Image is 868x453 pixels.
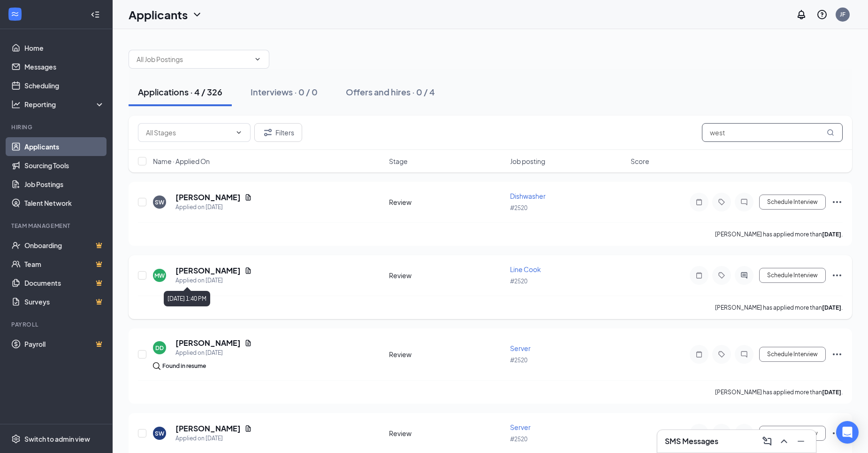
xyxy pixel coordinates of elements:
span: #2520 [510,357,527,364]
a: Talent Network [24,194,105,212]
h1: Applicants [129,7,188,23]
div: Review [389,350,504,359]
span: #2520 [510,278,527,285]
svg: WorkstreamLogo [10,9,20,19]
svg: Analysis [11,100,21,109]
p: [PERSON_NAME] has applied more than . [715,388,843,396]
svg: Tag [716,272,727,279]
svg: Note [693,351,705,358]
div: Team Management [11,222,103,230]
div: Review [389,429,504,438]
svg: ChevronDown [254,55,261,63]
div: Applied on [DATE] [175,276,252,285]
a: OnboardingCrown [24,236,105,255]
a: Applicants [24,137,105,156]
div: Interviews · 0 / 0 [251,86,318,98]
svg: QuestionInfo [816,9,828,20]
svg: ChevronDown [191,9,203,20]
a: Sourcing Tools [24,156,105,175]
h5: [PERSON_NAME] [175,192,241,203]
svg: ChevronDown [235,129,243,136]
svg: Note [693,272,705,279]
svg: Ellipses [831,349,843,360]
span: Dishwasher [510,192,546,200]
b: [DATE] [822,389,841,396]
svg: ChatInactive [739,198,750,206]
svg: MagnifyingGlass [827,129,834,136]
h5: [PERSON_NAME] [175,338,241,348]
svg: ActiveChat [739,272,750,279]
svg: Tag [716,198,727,206]
span: Stage [389,156,408,166]
svg: Note [693,198,705,206]
div: Review [389,197,504,207]
div: Switch to admin view [24,434,90,444]
a: SurveysCrown [24,292,105,311]
svg: Document [244,339,252,347]
p: [PERSON_NAME] has applied more than . [715,230,843,238]
div: Found in resume [162,361,206,371]
a: TeamCrown [24,255,105,273]
a: DocumentsCrown [24,273,105,292]
a: Messages [24,57,105,76]
button: Schedule Interview [759,268,826,283]
svg: ChevronUp [778,436,790,447]
div: Hiring [11,123,103,131]
h3: SMS Messages [665,436,718,446]
div: DD [155,344,164,352]
div: Reporting [24,100,105,109]
a: Home [24,39,105,57]
svg: Notifications [796,9,807,20]
a: Scheduling [24,76,105,95]
svg: Ellipses [831,428,843,439]
svg: Settings [11,434,21,444]
div: SW [155,430,164,437]
svg: Tag [716,351,727,358]
b: [DATE] [822,304,841,311]
button: Schedule Interview [759,347,826,362]
span: #2520 [510,204,527,211]
img: search.bf7aa3482b7795d4f01b.svg [153,362,160,370]
div: Review [389,271,504,280]
div: Applied on [DATE] [175,348,252,358]
svg: Minimize [795,436,807,447]
div: Applied on [DATE] [175,203,252,212]
svg: Document [244,194,252,201]
div: Offers and hires · 0 / 4 [346,86,435,98]
span: Server [510,423,531,431]
div: Applications · 4 / 326 [138,86,222,98]
span: #2520 [510,436,527,443]
b: [DATE] [822,231,841,238]
svg: Document [244,267,252,274]
button: Filter Filters [254,123,302,142]
span: Job posting [510,156,545,166]
h5: [PERSON_NAME] [175,266,241,276]
span: Server [510,344,531,352]
button: ChevronUp [777,434,792,449]
span: Name · Applied On [153,156,210,166]
button: Schedule Interview [759,426,826,441]
button: ComposeMessage [760,434,775,449]
div: SW [155,198,164,206]
div: Payroll [11,320,103,328]
svg: Ellipses [831,270,843,281]
input: All Job Postings [137,54,250,64]
svg: Document [244,425,252,432]
div: JF [840,10,845,18]
svg: ChatInactive [739,351,750,358]
span: Line Cook [510,265,541,273]
svg: ComposeMessage [761,436,773,447]
a: Job Postings [24,175,105,194]
div: MW [154,272,165,280]
input: Search in applications [702,123,843,142]
p: [PERSON_NAME] has applied more than . [715,304,843,312]
input: All Stages [146,127,231,138]
svg: Ellipses [831,196,843,208]
div: Open Intercom Messenger [836,421,859,444]
div: [DATE] 1:40 PM [164,291,210,306]
a: PayrollCrown [24,335,105,353]
span: Score [631,156,649,166]
h5: [PERSON_NAME] [175,423,241,434]
div: Applied on [DATE] [175,434,252,443]
button: Schedule Interview [759,195,826,210]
